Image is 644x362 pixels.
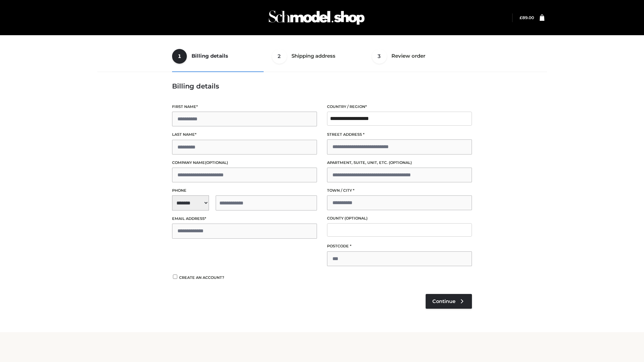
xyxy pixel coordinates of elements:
[179,275,224,280] span: Create an account?
[172,275,178,279] input: Create an account?
[327,131,472,138] label: Street address
[426,294,472,309] a: Continue
[327,104,472,110] label: Country / Region
[327,160,472,166] label: Apartment, suite, unit, etc.
[389,160,412,165] span: (optional)
[172,104,317,110] label: First name
[520,15,534,20] a: £89.00
[327,187,472,194] label: Town / City
[172,160,317,166] label: Company name
[172,82,472,90] h3: Billing details
[172,187,317,194] label: Phone
[172,131,317,138] label: Last name
[327,215,472,222] label: County
[344,216,368,221] span: (optional)
[520,15,522,20] span: £
[520,15,534,20] bdi: 89.00
[432,298,455,304] span: Continue
[266,4,367,31] img: Schmodel Admin 964
[327,243,472,249] label: Postcode
[205,160,228,165] span: (optional)
[172,216,317,222] label: Email address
